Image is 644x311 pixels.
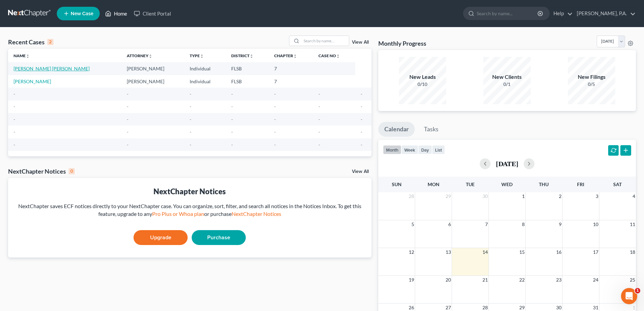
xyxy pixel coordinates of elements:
[226,75,269,88] td: FLSB
[274,53,297,58] a: Chapterunfold_more
[496,160,518,167] h2: [DATE]
[127,53,152,58] a: Attorneyunfold_more
[274,91,276,97] span: -
[14,53,30,58] a: Nameunfold_more
[484,220,488,228] span: 7
[635,288,640,293] span: 1
[361,91,362,97] span: -
[577,181,584,187] span: Fri
[231,91,233,97] span: -
[231,142,233,148] span: -
[408,276,415,284] span: 19
[418,122,445,137] a: Tasks
[445,276,452,284] span: 20
[127,129,128,135] span: -
[184,75,225,88] td: Individual
[378,39,426,47] h3: Monthly Progress
[127,104,128,109] span: -
[190,91,191,97] span: -
[71,11,93,16] span: New Case
[378,122,415,137] a: Calendar
[361,116,362,122] span: -
[383,145,401,154] button: month
[418,145,432,154] button: day
[293,54,297,58] i: unfold_more
[232,210,281,217] a: NextChapter Notices
[69,168,75,174] div: 0
[399,73,446,81] div: New Leads
[14,129,15,135] span: -
[14,142,15,148] span: -
[8,38,53,46] div: Recent Cases
[318,53,340,58] a: Case Nounfold_more
[249,54,254,58] i: unfold_more
[14,79,51,84] a: [PERSON_NAME]
[192,230,246,245] a: Purchase
[483,81,531,88] div: 0/1
[411,220,415,228] span: 5
[184,62,225,75] td: Individual
[274,116,276,122] span: -
[8,167,75,175] div: NextChapter Notices
[466,181,475,187] span: Tue
[190,104,191,109] span: -
[14,202,366,218] div: NextChapter saves ECF notices directly to your NextChapter case. You can organize, sort, filter, ...
[432,145,445,154] button: list
[595,192,599,200] span: 3
[448,220,452,228] span: 6
[274,129,276,135] span: -
[408,248,415,256] span: 12
[14,66,90,71] a: [PERSON_NAME] [PERSON_NAME]
[47,39,53,45] div: 2
[399,81,446,88] div: 0/10
[231,129,233,135] span: -
[152,210,204,217] a: Pro Plus or Whoa plan
[477,7,539,20] input: Search by name...
[392,181,402,187] span: Sun
[318,104,320,109] span: -
[361,129,362,135] span: -
[352,40,369,45] a: View All
[274,142,276,148] span: -
[274,104,276,109] span: -
[629,220,636,228] span: 11
[148,54,152,58] i: unfold_more
[558,220,562,228] span: 9
[539,181,549,187] span: Thu
[318,142,320,148] span: -
[555,248,562,256] span: 16
[361,104,362,109] span: -
[318,116,320,122] span: -
[336,54,340,58] i: unfold_more
[568,81,615,88] div: 0/5
[134,230,188,245] a: Upgrade
[200,54,204,58] i: unfold_more
[519,248,525,256] span: 15
[558,192,562,200] span: 2
[121,75,184,88] td: [PERSON_NAME]
[130,7,174,20] a: Client Portal
[483,73,531,81] div: New Clients
[102,7,130,20] a: Home
[521,192,525,200] span: 1
[190,116,191,122] span: -
[14,186,366,197] div: NextChapter Notices
[231,53,254,58] a: Districtunfold_more
[613,181,622,187] span: Sat
[190,142,191,148] span: -
[302,36,349,46] input: Search by name...
[521,220,525,228] span: 8
[568,73,615,81] div: New Filings
[501,181,512,187] span: Wed
[555,276,562,284] span: 23
[190,53,204,58] a: Typeunfold_more
[269,75,313,88] td: 7
[592,248,599,256] span: 17
[401,145,418,154] button: week
[428,181,439,187] span: Mon
[14,116,15,122] span: -
[226,62,269,75] td: FLSB
[352,169,369,174] a: View All
[592,276,599,284] span: 24
[482,192,488,200] span: 30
